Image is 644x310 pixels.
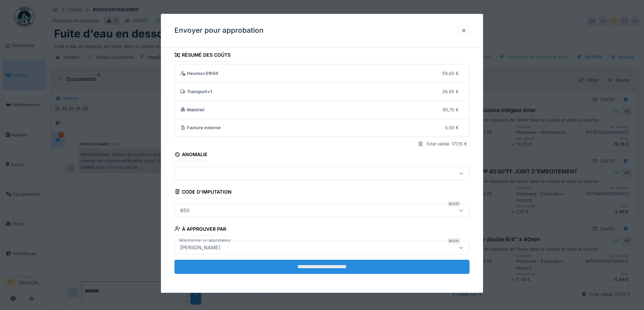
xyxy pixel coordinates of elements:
[177,67,467,80] summary: Heures×01h0459,60 €
[426,141,467,147] div: Total validé: 177,15 €
[442,88,459,95] div: 26,85 €
[174,150,208,161] div: Anomalie
[443,107,459,113] div: 90,70 €
[174,50,231,61] div: Résumé des coûts
[177,207,192,214] div: 650
[445,125,459,131] div: 0,00 €
[448,238,460,244] div: Requis
[174,26,264,35] h3: Envoyer pour approbation
[180,88,437,95] div: Transport × 1
[177,104,467,116] summary: Matériel90,70 €
[180,125,440,131] div: Facture externe
[177,122,467,134] summary: Facture externe0,00 €
[180,70,437,77] div: Heures × 01h04
[174,224,226,235] div: À approuver par
[442,70,459,77] div: 59,60 €
[177,85,467,98] summary: Transport×126,85 €
[177,244,223,251] div: [PERSON_NAME]
[177,237,232,243] label: Sélectionner un approbateur
[174,187,232,198] div: Code d'imputation
[180,107,437,113] div: Matériel
[448,201,460,206] div: Requis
